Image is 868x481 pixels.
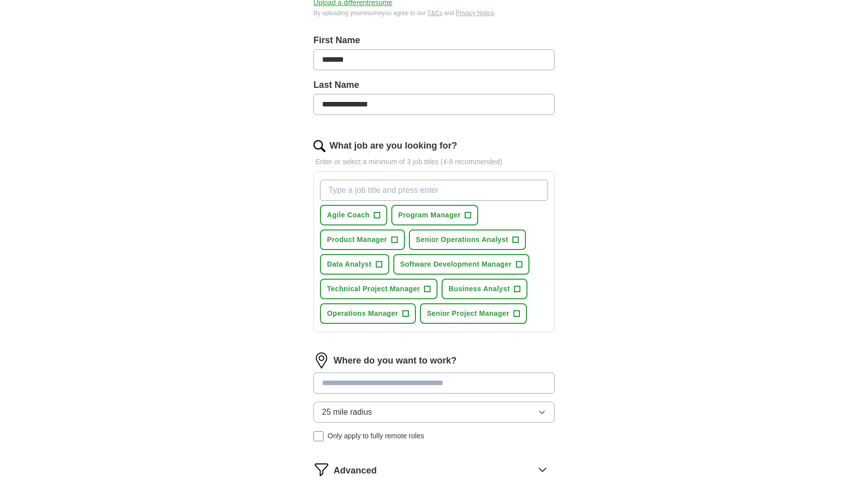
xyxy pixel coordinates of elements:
input: Only apply to fully remote roles [313,431,323,441]
img: filter [313,461,330,477]
a: T&Cs [427,10,443,17]
label: What job are you looking for? [330,139,457,153]
span: Agile Coach [327,210,370,220]
span: Program Manager [398,210,461,220]
span: Software Development Manager [400,259,512,270]
span: Senior Project Manager [427,308,509,319]
span: Technical Project Manager [327,284,420,294]
span: Only apply to fully remote roles [328,431,424,441]
span: Senior Operations Analyst [416,234,508,245]
button: Data Analyst [320,254,389,275]
button: Product Manager [320,229,405,250]
button: Agile Coach [320,205,387,225]
button: 25 mile radius [313,402,555,423]
button: Senior Project Manager [420,303,527,324]
span: Business Analyst [449,284,510,294]
label: Where do you want to work? [334,354,457,368]
button: Senior Operations Analyst [409,229,526,250]
label: First Name [313,34,555,47]
div: By uploading your resume you agree to our and . [313,9,555,18]
p: Enter or select a minimum of 3 job titles (4-8 recommended) [313,157,555,167]
span: Advanced [334,464,377,477]
span: Data Analyst [327,259,372,270]
button: Operations Manager [320,303,416,324]
button: Program Manager [391,205,478,225]
a: Privacy Notice [456,10,494,17]
button: Business Analyst [442,279,527,299]
span: Product Manager [327,234,387,245]
button: Technical Project Manager [320,279,438,299]
span: 25 mile radius [322,406,372,418]
span: Operations Manager [327,308,398,319]
button: Software Development Manager [393,254,529,275]
img: search.png [313,140,325,152]
img: location.png [313,352,330,369]
label: Last Name [313,78,555,92]
input: Type a job title and press enter [320,180,548,201]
